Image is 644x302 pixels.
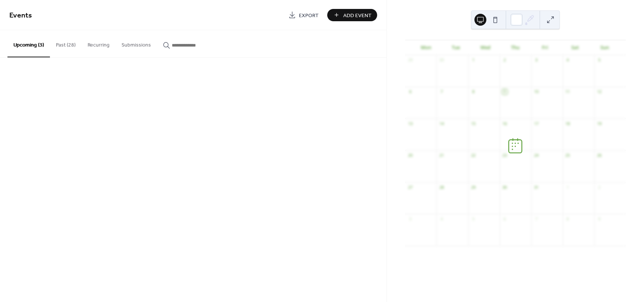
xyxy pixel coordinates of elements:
div: 30 [439,57,444,63]
div: 6 [407,89,413,95]
div: 3 [407,216,413,222]
div: 29 [407,57,413,63]
div: 13 [407,121,413,126]
div: Wed [471,40,501,55]
div: 10 [533,89,539,95]
div: 1 [565,184,571,190]
div: 4 [565,57,571,63]
button: Add Event [327,9,377,21]
div: 27 [407,184,413,190]
div: 15 [470,121,476,126]
div: 14 [439,121,444,126]
div: 4 [439,216,444,222]
span: Export [299,12,319,19]
div: 9 [596,216,602,222]
button: Upcoming (3) [7,30,50,57]
div: Fri [530,40,560,55]
div: 17 [533,121,539,126]
div: 16 [502,121,508,126]
div: 23 [502,153,508,158]
div: 22 [470,153,476,158]
div: Tue [441,40,471,55]
div: 8 [470,89,476,95]
div: 1 [470,57,476,63]
span: Add Event [343,12,372,19]
div: 8 [565,216,571,222]
div: 18 [565,121,571,126]
div: 6 [502,216,508,222]
div: 31 [533,184,539,190]
div: 29 [470,184,476,190]
div: 5 [470,216,476,222]
div: 7 [439,89,444,95]
button: Recurring [82,30,116,57]
div: 20 [407,153,413,158]
span: Events [9,8,32,23]
a: Export [283,9,324,21]
div: 5 [596,57,602,63]
div: Sat [560,40,590,55]
div: 24 [533,153,539,158]
div: Sun [590,40,620,55]
div: 3 [533,57,539,63]
div: 2 [596,184,602,190]
div: 25 [565,153,571,158]
div: 7 [533,216,539,222]
div: 26 [596,153,602,158]
button: Past (28) [50,30,82,57]
div: Thu [501,40,530,55]
div: 12 [596,89,602,95]
div: 30 [502,184,508,190]
div: Mon [411,40,441,55]
div: 19 [596,121,602,126]
button: Submissions [116,30,157,57]
div: 2 [502,57,508,63]
div: 28 [439,184,444,190]
div: 9 [502,89,508,95]
div: 11 [565,89,571,95]
div: 21 [439,153,444,158]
